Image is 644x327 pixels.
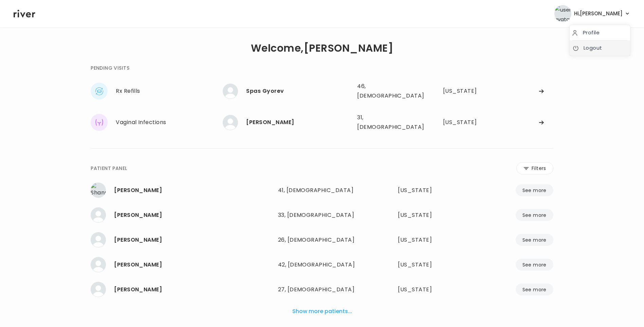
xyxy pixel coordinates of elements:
button: See more [516,209,553,221]
div: Spas Gyorev [246,86,352,96]
img: Shannon Kail [91,183,106,198]
div: PENDING VISITS [91,64,129,72]
div: Chatorra williams [114,210,273,220]
button: Filters [516,162,553,174]
div: Ohio [398,235,460,245]
div: 41, [DEMOGRAPHIC_DATA] [278,186,366,195]
a: Logout [572,43,627,53]
div: 33, [DEMOGRAPHIC_DATA] [278,210,366,220]
div: Maria Melchor [246,118,352,127]
div: 46, [DEMOGRAPHIC_DATA] [357,82,419,101]
div: Ezra Kinnell [114,235,273,245]
img: Ezra Kinnell [91,232,106,247]
div: PATIENT PANEL [91,164,127,172]
img: Maria Melchor [223,115,238,130]
div: Shannon Kail [114,186,273,195]
div: Rx Refills [116,86,223,96]
div: 42, [DEMOGRAPHIC_DATA] [278,260,366,270]
h1: Welcome, [PERSON_NAME] [251,44,393,53]
div: Texas [398,285,460,294]
span: Hi, [PERSON_NAME] [574,9,623,18]
div: Vaginal Infections [116,118,223,127]
button: user avatarHi,[PERSON_NAME] [554,5,630,22]
div: 26, [DEMOGRAPHIC_DATA] [278,235,366,245]
button: See more [516,283,553,295]
img: TEARA BUCK [91,282,106,297]
div: TEARA BUCK [114,285,273,294]
img: Chatorra williams [91,207,106,223]
div: Alexandra Grossman [114,260,273,270]
div: 31, [DEMOGRAPHIC_DATA] [357,113,419,132]
button: Show more patients... [290,304,355,319]
a: Profile [572,28,627,37]
button: See more [516,184,553,196]
img: Alexandra Grossman [91,257,106,272]
img: user avatar [554,5,571,22]
button: See more [516,234,553,246]
div: Virginia [398,260,460,270]
button: See more [516,259,553,271]
div: Texas [398,210,460,220]
div: Georgia [398,186,460,195]
img: Spas Gyorev [223,84,238,99]
div: Texas [443,118,486,127]
div: 27, [DEMOGRAPHIC_DATA] [278,285,366,294]
div: Florida [443,86,486,96]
